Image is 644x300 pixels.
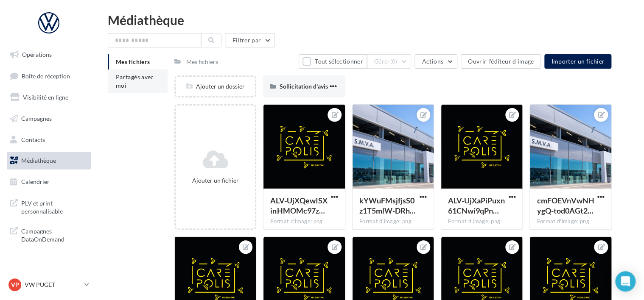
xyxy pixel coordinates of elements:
[544,54,611,69] button: Importer un fichier
[21,157,56,164] span: Médiathèque
[25,281,81,289] p: VW PUGET
[551,58,605,65] span: Importer un fichier
[537,196,594,215] span: cmFOEVnVwNHygQ-tod0AGt2KxZx-tvjBycu8jnsZAJ9sC9m5cy2IsEh_CY6H44Fb4sl0j74weEp3qDj7mQ=s0
[225,33,275,47] button: Filtrer par
[21,197,87,216] span: PLV et print personnalisable
[359,218,427,225] div: Format d'image: png
[116,58,150,65] span: Mes fichiers
[5,222,92,247] a: Campagnes DataOnDemand
[5,67,92,85] a: Boîte de réception
[116,73,154,89] span: Partagés avec moi
[21,225,87,244] span: Campagnes DataOnDemand
[279,83,328,90] span: Sollicitation d'avis
[5,152,92,169] a: Médiathèque
[23,94,68,101] span: Visibilité en ligne
[5,110,92,128] a: Campagnes
[108,14,634,26] div: Médiathèque
[5,46,92,64] a: Opérations
[270,196,327,215] span: ALV-UjXQewISXinHMOMc97zswlvHxL2wE85vkPev8o9CN7ZalNeeA6TI
[359,196,416,215] span: kYWuFMsjfjsS0z1T5mlW-DRhFChtocFycnTeHtmVL0qn9_IXXyn5H9AFO7IxeqyaT31P17sa7wA7-UvTGw=s0
[179,176,252,185] div: Ajouter un fichier
[270,218,338,225] div: Format d'image: png
[414,54,457,69] button: Actions
[186,58,218,66] div: Mes fichiers
[22,51,52,58] span: Opérations
[448,196,505,215] span: ALV-UjXaPiPuxn61CNwi9qPnvVo9XeyMB6m4w1W1NN_6mIQWXVK_V7S8
[615,271,636,292] div: Open Intercom Messenger
[367,54,412,69] button: Gérer(0)
[390,58,398,65] span: (0)
[11,281,19,289] span: VP
[5,194,92,219] a: PLV et print personnalisable
[448,218,515,225] div: Format d'image: png
[299,54,367,69] button: Tout sélectionner
[5,131,92,149] a: Contacts
[5,173,92,191] a: Calendrier
[461,54,541,69] button: Ouvrir l'éditeur d'image
[22,72,70,79] span: Boîte de réception
[7,277,91,293] a: VP VW PUGET
[176,82,255,91] div: Ajouter un dossier
[537,218,604,225] div: Format d'image: png
[422,58,443,65] span: Actions
[21,115,52,122] span: Campagnes
[21,178,50,185] span: Calendrier
[5,89,92,106] a: Visibilité en ligne
[21,136,45,143] span: Contacts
